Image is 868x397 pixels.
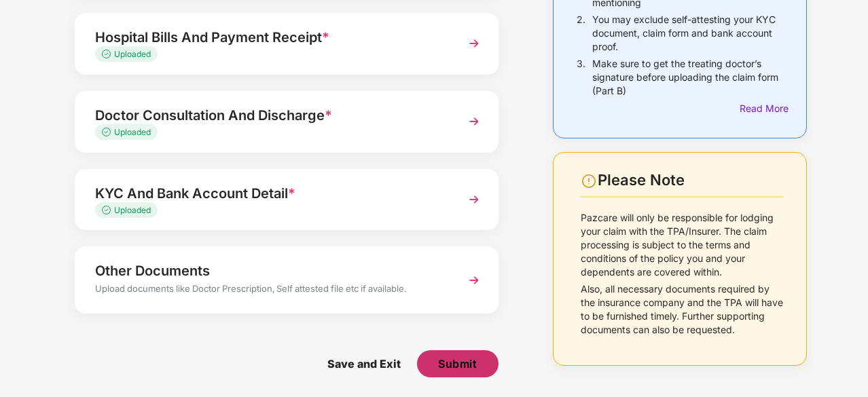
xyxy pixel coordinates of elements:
div: KYC And Bank Account Detail [95,183,446,204]
button: Submit [417,350,499,377]
div: Doctor Consultation And Discharge [95,105,446,126]
p: Pazcare will only be responsible for lodging your claim with the TPA/Insurer. The claim processin... [581,211,783,279]
div: Other Documents [95,260,446,282]
p: You may exclude self-attesting your KYC document, claim form and bank account proof. [592,13,783,54]
p: Also, all necessary documents required by the insurance company and the TPA will have to be furni... [581,282,783,337]
span: Submit [438,356,477,371]
img: svg+xml;base64,PHN2ZyB4bWxucz0iaHR0cDovL3d3dy53My5vcmcvMjAwMC9zdmciIHdpZHRoPSIxMy4zMzMiIGhlaWdodD... [102,206,114,214]
span: Uploaded [114,49,151,59]
img: svg+xml;base64,PHN2ZyBpZD0iTmV4dCIgeG1sbnM9Imh0dHA6Ly93d3cudzMub3JnLzIwMDAvc3ZnIiB3aWR0aD0iMzYiIG... [462,109,486,134]
p: 2. [577,13,585,54]
span: Uploaded [114,127,151,137]
img: svg+xml;base64,PHN2ZyBpZD0iV2FybmluZ18tXzI0eDI0IiBkYXRhLW5hbWU9Ildhcm5pbmcgLSAyNHgyNCIgeG1sbnM9Im... [581,173,597,189]
p: Make sure to get the treating doctor’s signature before uploading the claim form (Part B) [592,57,783,98]
img: svg+xml;base64,PHN2ZyBpZD0iTmV4dCIgeG1sbnM9Imh0dHA6Ly93d3cudzMub3JnLzIwMDAvc3ZnIiB3aWR0aD0iMzYiIG... [462,31,486,56]
img: svg+xml;base64,PHN2ZyB4bWxucz0iaHR0cDovL3d3dy53My5vcmcvMjAwMC9zdmciIHdpZHRoPSIxMy4zMzMiIGhlaWdodD... [102,128,114,136]
div: Upload documents like Doctor Prescription, Self attested file etc if available. [95,282,446,299]
span: Save and Exit [314,350,414,377]
div: Hospital Bills And Payment Receipt [95,26,446,48]
img: svg+xml;base64,PHN2ZyB4bWxucz0iaHR0cDovL3d3dy53My5vcmcvMjAwMC9zdmciIHdpZHRoPSIxMy4zMzMiIGhlaWdodD... [102,50,114,58]
img: svg+xml;base64,PHN2ZyBpZD0iTmV4dCIgeG1sbnM9Imh0dHA6Ly93d3cudzMub3JnLzIwMDAvc3ZnIiB3aWR0aD0iMzYiIG... [462,268,486,292]
p: 3. [577,57,585,98]
img: svg+xml;base64,PHN2ZyBpZD0iTmV4dCIgeG1sbnM9Imh0dHA6Ly93d3cudzMub3JnLzIwMDAvc3ZnIiB3aWR0aD0iMzYiIG... [462,187,486,212]
span: Uploaded [114,205,151,215]
div: Read More [740,101,783,116]
div: Please Note [598,171,783,189]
